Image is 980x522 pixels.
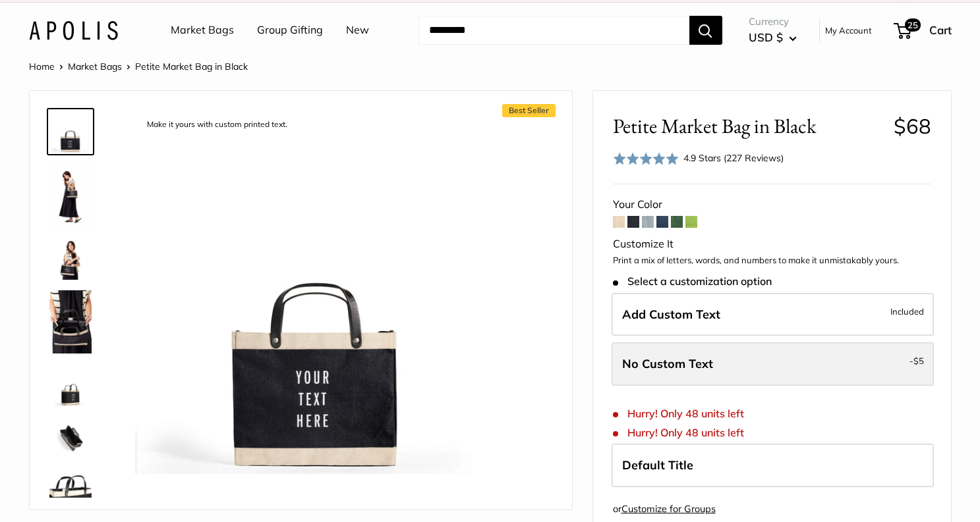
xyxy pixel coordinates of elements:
[621,503,716,515] a: Customize for Groups
[613,275,772,288] span: Select a customization option
[49,238,92,280] img: Petite Market Bag in Black
[613,427,744,439] span: Hurry! Only 48 units left
[622,356,713,371] span: No Custom Text
[49,469,92,511] img: description_Super soft leather handles.
[49,111,92,153] img: description_Make it yours with custom printed text.
[140,116,294,134] div: Make it yours with custom printed text.
[49,290,92,353] img: Petite Market Bag in Black
[622,457,693,473] span: Default Title
[749,27,797,48] button: USD $
[612,293,934,336] label: Add Custom Text
[171,20,234,40] a: Market Bags
[29,61,55,72] a: Home
[47,288,94,356] a: Petite Market Bag in Black
[683,151,784,165] div: 4.9 Stars (227 Reviews)
[135,61,248,72] span: Petite Market Bag in Black
[47,414,94,461] a: description_Spacious inner area with room for everything.
[894,113,931,139] span: $68
[622,307,720,322] span: Add Custom Text
[825,22,872,38] a: My Account
[613,114,884,138] span: Petite Market Bag in Black
[913,355,924,366] span: $5
[613,254,931,267] p: Print a mix of letters, words, and numbers to make it unmistakably yours.
[909,353,924,369] span: -
[895,20,952,41] a: 25 Cart
[904,18,920,32] span: 25
[612,444,934,487] label: Default Title
[929,23,952,37] span: Cart
[890,303,924,319] span: Included
[749,13,797,31] span: Currency
[29,58,248,75] nav: Breadcrumb
[346,20,369,40] a: New
[135,111,499,474] img: description_Make it yours with custom printed text.
[47,467,94,514] a: description_Super soft leather handles.
[613,407,744,420] span: Hurry! Only 48 units left
[47,108,94,155] a: description_Make it yours with custom printed text.
[689,16,722,45] button: Search
[47,361,94,409] a: Petite Market Bag in Black
[68,61,122,72] a: Market Bags
[49,364,92,406] img: Petite Market Bag in Black
[613,195,931,215] div: Your Color
[613,149,784,168] div: 4.9 Stars (227 Reviews)
[29,21,118,40] img: Apolis
[49,163,92,226] img: Petite Market Bag in Black
[49,417,92,459] img: description_Spacious inner area with room for everything.
[47,161,94,229] a: Petite Market Bag in Black
[613,500,716,518] div: or
[257,20,323,40] a: Group Gifting
[612,342,934,386] label: Leave Blank
[47,235,94,282] a: Petite Market Bag in Black
[613,234,931,254] div: Customize It
[418,16,689,45] input: Search...
[502,104,556,117] span: Best Seller
[749,30,783,44] span: USD $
